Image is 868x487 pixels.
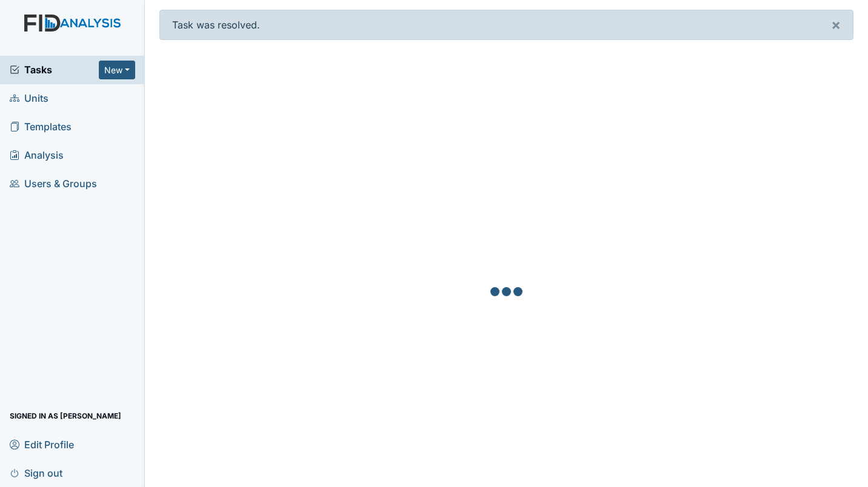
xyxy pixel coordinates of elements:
[10,146,64,165] span: Analysis
[10,89,48,108] span: Units
[10,118,72,136] span: Templates
[819,10,853,39] button: ×
[99,61,135,79] button: New
[831,16,841,33] span: ×
[10,406,121,425] span: Signed in as [PERSON_NAME]
[10,463,62,482] span: Sign out
[10,62,99,77] a: Tasks
[159,10,853,40] div: Task was resolved.
[10,174,97,193] span: Users & Groups
[10,435,74,454] span: Edit Profile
